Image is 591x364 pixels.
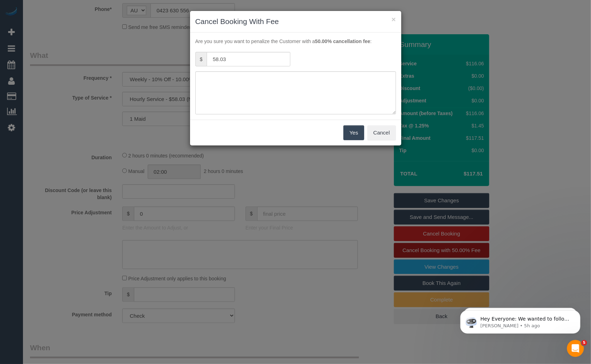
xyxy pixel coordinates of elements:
button: × [391,16,396,23]
span: $ [195,52,207,66]
iframe: Intercom live chat [567,340,584,357]
p: Message from Ellie, sent 5h ago [31,27,122,34]
button: Cancel [367,125,396,140]
strong: 50.00% cancellation fee [315,38,370,44]
h3: Cancel Booking With Fee [195,16,396,27]
span: Hey Everyone: We wanted to follow up and let you know we have been closely monitoring the account... [31,20,121,96]
span: 5 [581,340,587,346]
button: Yes [343,125,364,140]
iframe: Intercom notifications message [450,296,591,345]
p: Are you sure you want to penalize the Customer with a : [195,38,396,45]
sui-modal: Cancel Booking With Fee [190,11,401,145]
